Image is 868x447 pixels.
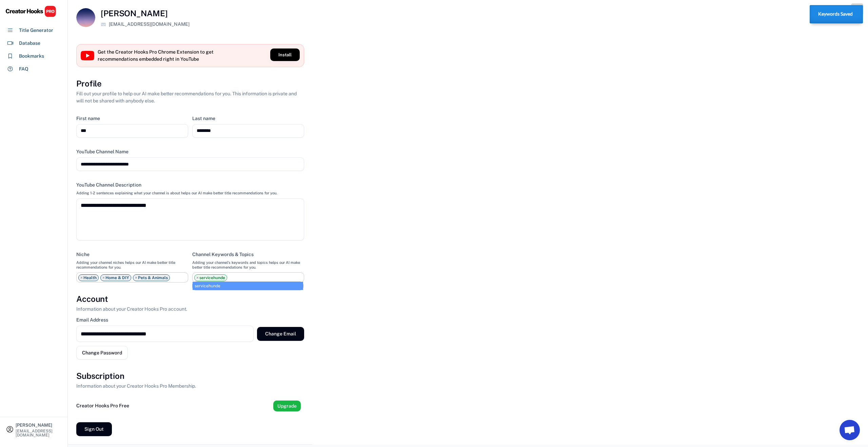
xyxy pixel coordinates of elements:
div: Adding 1-2 sentences explaining what your channel is about helps our AI make better title recomme... [76,191,277,195]
li: servicehunde [193,282,303,290]
div: YouTube Channel Name [76,149,129,155]
div: Niche [76,251,90,257]
div: First name [76,115,100,121]
div: Email Address [76,317,108,323]
div: [PERSON_NAME] [16,423,62,427]
li: Health [78,274,99,281]
span: × [102,276,105,280]
img: CHPRO%20Logo.svg [5,5,56,17]
button: Install [270,48,300,61]
button: Sign Out [76,422,112,436]
div: FAQ [19,65,28,73]
span: × [80,276,83,280]
img: pexels-photo-3970396.jpeg [76,8,95,27]
span: × [196,276,199,280]
h3: Profile [76,78,102,90]
div: Information about your Creator Hooks Pro Membership. [76,383,196,390]
button: Change Password [76,346,128,359]
div: Bookmarks [19,53,44,60]
li: servicehunde [194,274,227,281]
div: [EMAIL_ADDRESS][DOMAIN_NAME] [109,21,190,28]
div: Information about your Creator Hooks Pro account. [76,306,187,313]
h3: Account [76,293,108,305]
span: × [135,276,137,280]
h4: [PERSON_NAME] [101,8,167,19]
div: Database [19,40,40,47]
div: [EMAIL_ADDRESS][DOMAIN_NAME] [16,429,62,437]
div: Channel Keywords & Topics [192,251,254,257]
div: Get the Creator Hooks Pro Chrome Extension to get recommendations embedded right in YouTube [98,48,216,63]
button: Change Email [257,327,304,341]
div: Adding your channel's keywords and topics helps our AI make better title recommendations for you. [192,260,304,270]
li: Home & DIY [100,274,131,281]
div: Title Generator [19,27,53,34]
div: Fill out your profile to help our AI make better recommendations for you. This information is pri... [76,90,304,104]
div: Last name [192,115,215,121]
div: Adding your channel niches helps our AI make better title recommendations for you. [76,260,188,270]
img: YouTube%20full-color%20icon%202017.svg [81,51,94,60]
a: Åben chat [840,420,860,440]
li: Pets & Animals [133,274,170,281]
button: Upgrade [273,401,301,411]
div: YouTube Channel Description [76,182,141,188]
strong: Keywords Saved [818,11,853,17]
div: Creator Hooks Pro Free [76,402,129,409]
h3: Subscription [76,370,124,382]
